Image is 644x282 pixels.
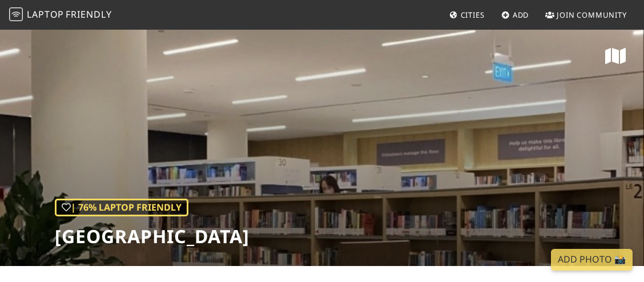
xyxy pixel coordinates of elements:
[445,5,489,25] a: Cities
[27,8,64,21] span: Laptop
[513,10,529,20] span: Add
[55,225,249,247] h1: [GEOGRAPHIC_DATA]
[9,5,112,25] a: LaptopFriendly LaptopFriendly
[9,7,23,21] img: LaptopFriendly
[551,249,633,271] a: Add Photo 📸
[461,10,485,20] span: Cities
[55,199,188,217] div: | 76% Laptop Friendly
[541,5,631,25] a: Join Community
[66,8,111,21] span: Friendly
[497,5,534,25] a: Add
[557,10,627,20] span: Join Community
